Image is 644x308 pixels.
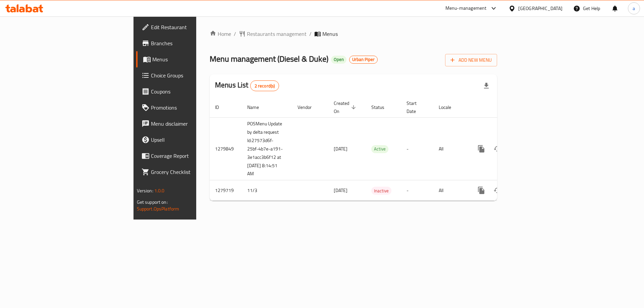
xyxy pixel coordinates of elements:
[151,168,236,176] span: Grocery Checklist
[250,80,279,91] div: Total records count
[151,39,236,47] span: Branches
[136,51,241,67] a: Menus
[489,182,505,198] button: Change Status
[136,67,241,83] a: Choice Groups
[331,56,346,64] div: Open
[151,71,236,79] span: Choice Groups
[401,117,433,180] td: -
[334,99,358,115] span: Created On
[473,182,489,198] button: more
[136,100,241,116] a: Promotions
[215,80,279,91] h2: Menus List
[433,117,468,180] td: All
[309,30,312,38] li: /
[136,116,241,132] a: Menu disclaimer
[322,30,338,38] span: Menus
[298,103,320,111] span: Vendor
[136,148,241,164] a: Coverage Report
[478,78,494,94] div: Export file
[489,141,505,157] button: Change Status
[473,141,489,157] button: more
[136,83,241,100] a: Coupons
[137,198,168,206] span: Get support on:
[445,4,487,12] div: Menu-management
[242,180,292,201] td: 11/3
[371,187,391,195] span: Inactive
[450,56,492,64] span: Add New Menu
[210,97,543,201] table: enhanced table
[433,180,468,201] td: All
[334,186,347,195] span: [DATE]
[137,186,153,195] span: Version:
[371,103,393,111] span: Status
[401,180,433,201] td: -
[152,55,236,63] span: Menus
[445,54,497,66] button: Add New Menu
[136,132,241,148] a: Upsell
[633,5,635,12] span: a
[151,152,236,160] span: Coverage Report
[151,136,236,144] span: Upsell
[136,164,241,180] a: Grocery Checklist
[439,103,460,111] span: Locale
[518,5,562,12] div: [GEOGRAPHIC_DATA]
[210,30,497,38] nav: breadcrumb
[251,83,279,89] span: 2 record(s)
[371,145,388,153] div: Active
[151,23,236,31] span: Edit Restaurant
[239,30,307,38] a: Restaurants management
[154,186,165,195] span: 1.0.0
[407,99,425,115] span: Start Date
[151,120,236,128] span: Menu disclaimer
[334,144,347,153] span: [DATE]
[210,51,328,66] span: Menu management ( Diesel & Duke )
[151,104,236,112] span: Promotions
[136,35,241,51] a: Branches
[331,57,346,62] span: Open
[247,103,268,111] span: Name
[242,117,292,180] td: POSMenu Update by delta request Id:27573d6f-25bf-4b7e-a191-3e1acc3b6f12 at [DATE] 8:14:51 AM
[136,19,241,35] a: Edit Restaurant
[371,145,388,153] span: Active
[137,204,179,213] a: Support.OpsPlatform
[468,97,543,118] th: Actions
[151,87,236,96] span: Coupons
[247,30,307,38] span: Restaurants management
[215,103,228,111] span: ID
[350,57,377,62] span: Urban Piper
[371,187,391,195] div: Inactive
